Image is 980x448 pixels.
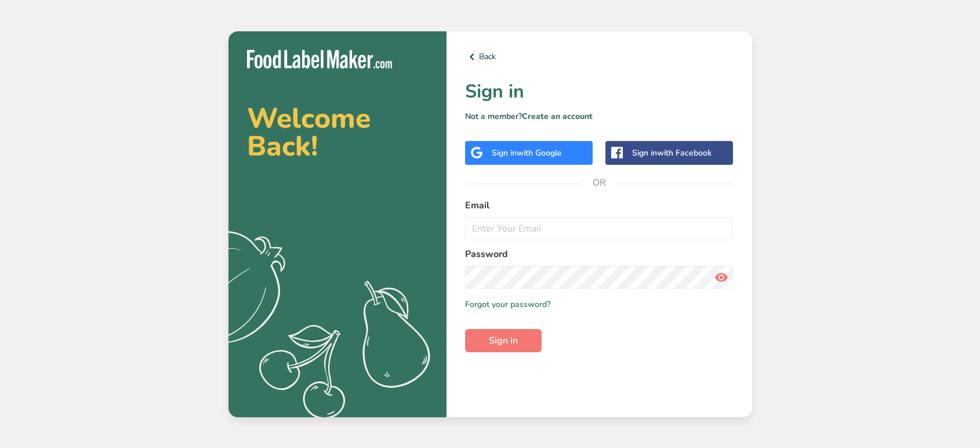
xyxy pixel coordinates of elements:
p: Not a member? [465,110,734,122]
span: OR [582,165,616,200]
span: with Google [517,147,562,158]
div: Sign in [632,147,712,159]
h2: Welcome Back! [247,104,428,160]
label: Email [465,198,734,212]
input: Enter Your Email [465,217,734,240]
h1: Sign in [465,78,734,106]
a: Back [465,50,734,64]
button: Sign in [465,329,542,352]
a: Create an account [522,111,593,122]
label: Password [465,247,734,261]
img: Food Label Maker [247,50,392,69]
div: Sign in [492,147,562,159]
span: Sign in [489,334,518,348]
a: Forgot your password? [465,298,550,310]
span: with Facebook [657,147,712,158]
